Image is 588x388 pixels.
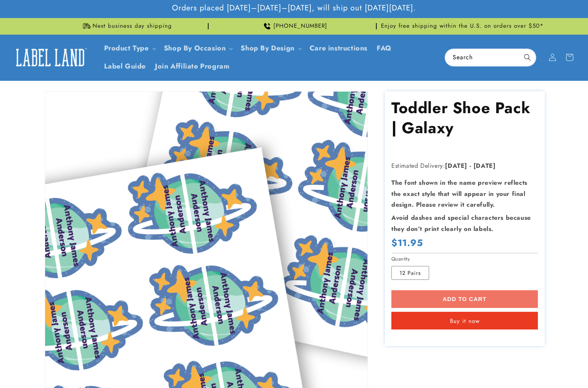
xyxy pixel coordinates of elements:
span: Join Affiliate Program [155,62,229,71]
img: Label Land [12,45,89,69]
strong: The font shown in the name preview reflects the exact style that will appear in your final design... [391,178,527,209]
div: Announcement [380,18,545,34]
span: Shop By Occasion [164,44,226,53]
legend: Quantity [391,255,411,263]
summary: Product Type [99,39,159,57]
strong: - [470,161,472,170]
span: Orders placed [DATE]–[DATE]–[DATE], will ship out [DATE][DATE]. [172,3,416,13]
button: Search [519,49,536,66]
div: Announcement [44,18,209,34]
a: Label Guide [99,57,151,75]
span: Enjoy free shipping within the U.S. on orders over $50* [381,22,544,30]
a: Product Type [104,43,149,53]
summary: Shop By Design [236,39,305,57]
span: [PHONE_NUMBER] [273,22,327,30]
strong: [DATE] [445,161,467,170]
span: Care instructions [310,44,367,53]
span: $11.95 [391,237,423,249]
span: FAQ [377,44,392,53]
summary: Shop By Occasion [159,39,236,57]
a: Join Affiliate Program [150,57,234,75]
h1: Toddler Shoe Pack | Galaxy [391,98,538,138]
label: 12 Pairs [391,266,429,280]
div: Announcement [212,18,377,34]
a: Label Land [9,43,92,72]
a: Care instructions [305,39,372,57]
p: Estimated Delivery: [391,161,538,172]
a: Shop By Design [241,43,294,53]
a: FAQ [372,39,396,57]
span: Label Guide [104,62,146,71]
strong: [DATE] [473,161,496,170]
button: Buy it now [391,312,538,329]
span: Next business day shipping [93,22,172,30]
strong: Avoid dashes and special characters because they don’t print clearly on labels. [391,213,531,233]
